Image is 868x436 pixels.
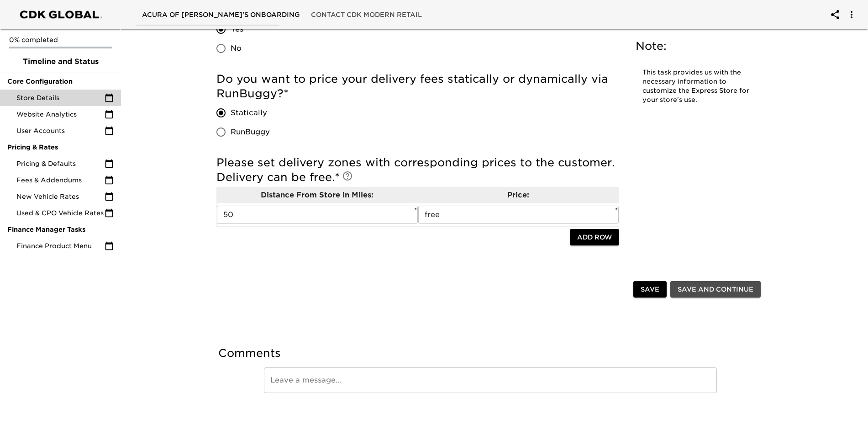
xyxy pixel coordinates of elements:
button: Add Row [570,229,619,246]
h5: Note: [636,39,759,53]
span: No [231,43,242,54]
span: Acura of [PERSON_NAME]'s Onboarding [142,9,300,21]
h5: Please set delivery zones with corresponding prices to the customer. Delivery can be free. [216,155,619,185]
span: Used & CPO Vehicle Rates [16,208,105,218]
span: Finance Manager Tasks [7,225,114,234]
span: User Accounts [16,126,105,135]
span: Contact CDK Modern Retail [311,9,422,21]
button: account of current user [824,4,846,26]
span: Add Row [577,232,612,243]
span: Finance Product Menu [16,241,105,250]
h5: Comments [218,346,763,361]
button: Save [633,281,667,298]
button: Save and Continue [670,281,761,298]
p: Price: [418,190,619,201]
span: Timeline and Status [7,56,114,67]
p: Distance From Store in Miles: [217,190,418,201]
span: Core Configuration [7,77,114,86]
span: Pricing & Defaults [16,159,105,168]
p: This task provides us with the necessary information to customize the Express Store for your stor... [642,68,752,105]
span: Statically [231,107,267,118]
h5: Do you want to price your delivery fees statically or dynamically via RunBuggy? [216,72,619,101]
span: Save [641,284,659,295]
span: Fees & Addendums [16,175,105,185]
span: New Vehicle Rates [16,192,105,201]
p: 0% completed [9,35,112,44]
span: Save and Continue [678,284,753,295]
span: Store Details [16,93,105,102]
button: account of current user [841,4,863,26]
span: RunBuggy [231,127,270,138]
span: Website Analytics [16,110,105,119]
span: Pricing & Rates [7,143,114,152]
